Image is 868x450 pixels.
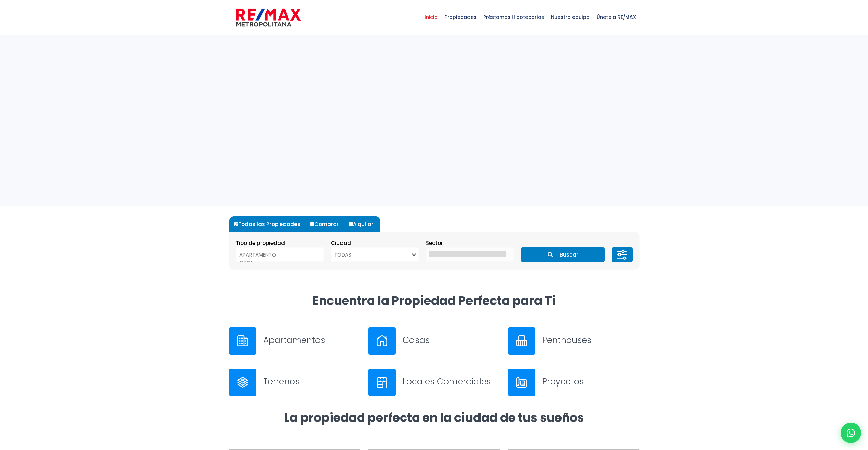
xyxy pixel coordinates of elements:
label: Alquilar [347,216,380,232]
input: Alquilar [349,222,353,226]
span: Tipo de propiedad [236,239,285,247]
span: Nuestro equipo [547,7,593,27]
h3: Terrenos [263,376,360,388]
h3: Locales Comerciales [403,376,500,388]
a: Penthouses [508,327,639,355]
a: Apartamentos [229,327,360,355]
img: remax-metropolitana-logo [236,7,301,28]
a: Locales Comerciales [368,369,500,396]
span: Sector [426,239,443,247]
span: Préstamos Hipotecarios [480,7,547,27]
strong: La propiedad perfecta en la ciudad de tus sueños [284,409,584,426]
h3: Penthouses [542,334,639,346]
span: Propiedades [441,7,480,27]
a: Proyectos [508,369,639,396]
option: CASA [239,259,315,267]
input: Todas las Propiedades [234,222,238,226]
option: APARTAMENTO [239,251,315,259]
h3: Apartamentos [263,334,360,346]
label: Todas las Propiedades [232,216,307,232]
a: Casas [368,327,500,355]
button: Buscar [521,247,605,262]
span: Ciudad [331,239,351,247]
span: Únete a RE/MAX [593,7,639,27]
h3: Proyectos [542,376,639,388]
span: Inicio [421,7,441,27]
h3: Casas [403,334,500,346]
label: Comprar [309,216,346,232]
strong: Encuentra la Propiedad Perfecta para Ti [312,292,556,309]
a: Terrenos [229,369,360,396]
input: Comprar [310,222,314,226]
